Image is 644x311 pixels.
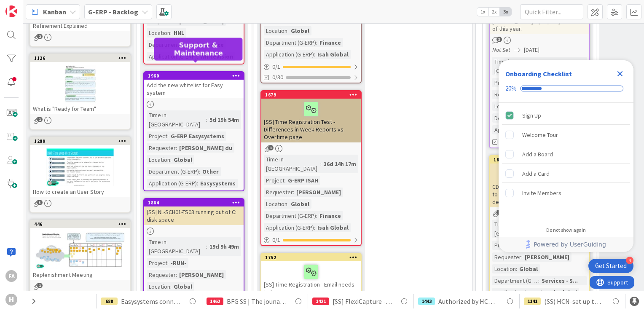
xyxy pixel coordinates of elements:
span: 3x [500,8,511,16]
div: [PERSON_NAME] [523,252,572,262]
div: Replenishment Meeting [30,269,130,280]
span: : [167,131,169,141]
img: Visit kanbanzone.com [5,5,17,17]
div: 1679[SS] Time Registration Test - Differences in Week Reports vs. Overtime page [261,91,361,142]
span: : [516,264,517,273]
span: Powered by UserGuiding [534,239,606,249]
div: 688 [101,298,118,305]
div: 1126 [30,54,130,62]
span: : [170,28,172,38]
div: 1679 [265,92,361,98]
span: : [314,50,315,59]
div: 1960Add the new whitelist for Easy system [144,72,244,98]
div: 1126 [34,55,130,61]
div: Time in [GEOGRAPHIC_DATA] [147,237,206,256]
span: : [197,179,198,188]
div: G-ERP Easysystems [169,131,226,141]
div: 1864 [144,199,244,206]
div: Application (G-ERP) [264,223,314,232]
div: Global [517,264,540,273]
span: 0/30 [272,73,283,82]
div: Time in [GEOGRAPHIC_DATA] [492,57,549,75]
span: : [287,26,289,35]
div: Global [289,199,311,209]
div: Finance [317,211,343,220]
a: 1679[SS] Time Registration Test - Differences in Week Reports vs. Overtime pageTime in [GEOGRAPHI... [260,90,362,246]
i: Not Set [492,46,510,54]
input: Quick Filter... [520,4,583,19]
div: [SS] NL-SCH01-TS03 running out of C: disk space [144,206,244,225]
div: Add a Board [522,149,553,159]
div: Department (G-ERP) [492,276,538,285]
span: : [284,176,286,185]
div: Location [492,102,516,111]
span: Support [18,1,38,11]
span: 1x [477,8,488,16]
div: 1141 [524,298,541,305]
div: Time in [GEOGRAPHIC_DATA] [264,155,320,173]
div: [PERSON_NAME] du [177,143,234,153]
span: : [206,242,207,251]
span: : [170,155,172,164]
span: : [314,223,315,232]
span: : [538,276,539,285]
span: : [176,270,177,279]
span: : [316,38,317,47]
b: G-ERP - Backlog [88,8,138,16]
div: 1883 [490,156,589,164]
div: G-ERP ISAH [286,176,320,185]
div: 1126What is "Ready for Team" [30,54,130,114]
div: 1679 [261,91,361,99]
div: Finance [317,38,343,47]
div: Department (G-ERP) [492,113,538,123]
span: 2x [488,8,500,16]
div: 1864[SS] NL-SCH01-TS03 running out of C: disk space [144,199,244,225]
div: Application (G-ERP) [264,50,314,59]
div: 1289 [30,137,130,145]
div: Requester [264,188,293,197]
a: 446Replenishment Meeting [30,220,131,296]
span: 0 / 1 [272,62,280,71]
div: 0/1 [261,62,361,72]
div: Close Checklist [613,67,627,80]
div: Application (G-ERP) [492,125,538,134]
div: 1960 [148,73,244,79]
span: [SS] FlexiCapture - Rights Management/Assigning Web Stations [333,296,392,306]
div: 1443 [418,298,435,305]
span: 3 [496,37,502,42]
div: Services - S... [539,276,580,285]
div: 1421 [312,298,329,305]
div: Application (G-ERP) [492,288,542,297]
h5: Support & Maintenance [158,41,239,57]
div: 5d 19h 54m [207,115,241,124]
span: : [176,143,177,153]
div: 1752 [265,255,361,260]
div: Welcome Tour is incomplete. [502,126,630,144]
div: Onboarding Checklist [505,69,572,79]
div: Global [289,26,311,35]
div: 446Replenishment Meeting [30,220,130,280]
div: Location [147,28,170,38]
div: 19d 9h 49m [207,242,241,251]
div: Project [492,241,513,250]
div: Checklist Container [499,60,633,252]
span: 3 [37,200,43,205]
div: Do not show again [546,227,586,233]
span: : [199,167,200,176]
div: HNL [172,28,186,38]
div: Application (G-ERP) [147,52,197,61]
div: Requester [492,90,521,99]
div: 0/1 [261,235,361,245]
div: Checklist progress: 20% [505,85,627,92]
span: : [542,288,544,297]
div: Project [147,258,167,268]
div: Application (G-ERP) [147,179,197,188]
a: 1289How to create an User Story [30,137,131,213]
span: 1 [37,283,43,288]
div: Requester [492,252,521,262]
div: [PERSON_NAME] [294,188,343,197]
div: Footer [499,237,633,252]
div: Project [492,78,513,87]
div: 1752 [261,254,361,261]
a: 1883CD_002v19 as built structure added to replication to be tested and deployed to acc and prdTim... [489,155,590,300]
